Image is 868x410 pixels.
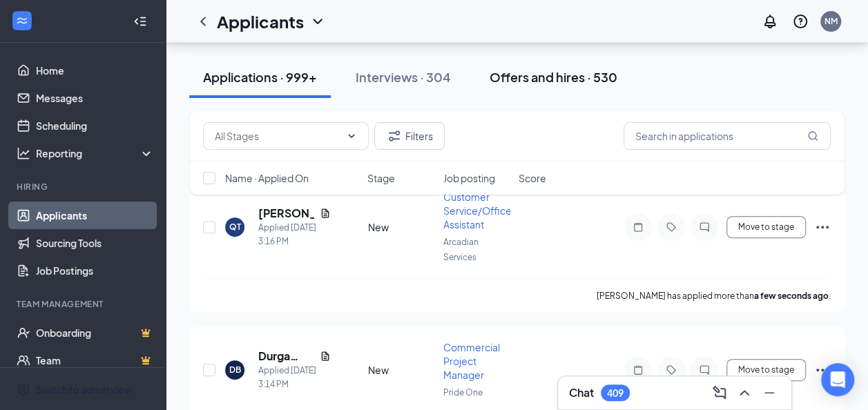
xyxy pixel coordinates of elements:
a: Messages [36,84,154,112]
svg: Analysis [17,146,30,160]
a: Job Postings [36,257,154,284]
h1: Applicants [217,10,304,33]
button: ChevronUp [733,382,755,404]
div: QT [229,221,241,233]
h3: Chat [569,385,594,400]
input: Search in applications [624,122,831,150]
svg: Minimize [761,384,778,401]
button: Minimize [758,382,780,404]
div: 409 [607,387,624,399]
span: Commercial Project Manager [443,341,500,381]
div: Applied [DATE] 3:16 PM [258,221,331,248]
button: ComposeMessage [708,382,731,404]
span: Score [519,171,546,185]
svg: Document [320,351,331,362]
button: Move to stage [726,216,806,238]
a: TeamCrown [36,346,154,374]
div: Applications · 999+ [203,68,317,86]
h5: Durga Bokka [258,349,314,364]
div: Reporting [36,146,155,160]
div: Hiring [17,181,151,193]
span: Arcadian Services [443,237,479,262]
svg: Ellipses [814,219,831,235]
svg: Collapse [133,14,147,28]
svg: Settings [17,382,30,396]
svg: ChevronDown [346,130,357,141]
div: Applied [DATE] 3:14 PM [258,364,331,391]
svg: ChatInactive [696,364,713,375]
svg: Document [320,208,331,219]
svg: ChevronDown [309,13,326,30]
button: Filter Filters [374,122,445,150]
svg: Ellipses [814,362,831,378]
svg: Notifications [762,13,778,30]
a: Home [36,57,154,84]
button: Move to stage [726,359,806,381]
svg: ComposeMessage [711,384,728,401]
svg: MagnifyingGlass [807,130,818,141]
h5: [PERSON_NAME] [258,206,314,221]
b: a few seconds ago [754,291,829,301]
p: [PERSON_NAME] has applied more than . [597,290,831,302]
svg: ChatInactive [696,222,713,233]
div: Interviews · 304 [356,68,451,86]
svg: WorkstreamLogo [15,14,29,28]
svg: ChevronLeft [195,13,211,30]
div: Offers and hires · 530 [490,68,617,86]
a: Sourcing Tools [36,229,154,257]
svg: Tag [663,364,679,375]
a: Applicants [36,202,154,229]
div: Switch to admin view [36,382,133,396]
span: Job posting [443,171,494,185]
a: Scheduling [36,112,154,139]
svg: Note [630,364,646,375]
svg: ChevronUp [736,384,753,401]
span: Pride One [443,387,483,398]
span: Name · Applied On [225,171,309,185]
div: Open Intercom Messenger [821,363,854,396]
span: Customer Service/Office Assistant [443,191,512,231]
svg: Tag [663,222,679,233]
input: All Stages [215,128,340,144]
div: NM [824,15,838,27]
div: Team Management [17,298,151,310]
svg: QuestionInfo [792,13,809,30]
a: OnboardingCrown [36,319,154,346]
div: DB [229,364,241,375]
div: New [368,363,435,377]
svg: Note [630,222,646,233]
div: New [368,220,435,234]
span: Stage [367,171,395,185]
svg: Filter [386,128,403,144]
